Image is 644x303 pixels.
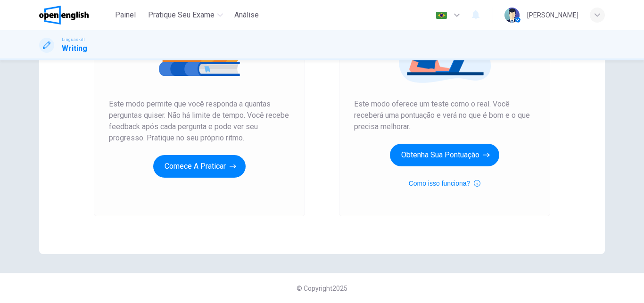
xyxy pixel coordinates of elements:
button: Como isso funciona? [409,178,481,189]
img: pt [436,12,447,19]
span: Pratique seu exame [148,9,215,21]
h1: Writing [62,43,87,54]
button: Obtenha sua pontuação [390,144,499,166]
span: Painel [115,9,136,21]
img: OpenEnglish logo [39,6,89,25]
span: Este modo oferece um teste como o real. Você receberá uma pontuação e verá no que é bom e o que p... [354,98,535,132]
div: [PERSON_NAME] [527,9,578,21]
button: Painel [110,7,140,24]
span: Este modo permite que você responda a quantas perguntas quiser. Não há limite de tempo. Você rece... [109,98,290,144]
button: Análise [231,7,263,24]
span: Linguaskill [62,36,85,43]
span: Análise [234,9,259,21]
span: © Copyright 2025 [297,285,347,292]
button: Comece a praticar [153,155,246,178]
img: Profile picture [504,8,520,23]
a: OpenEnglish logo [39,6,110,25]
button: Pratique seu exame [144,7,227,24]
